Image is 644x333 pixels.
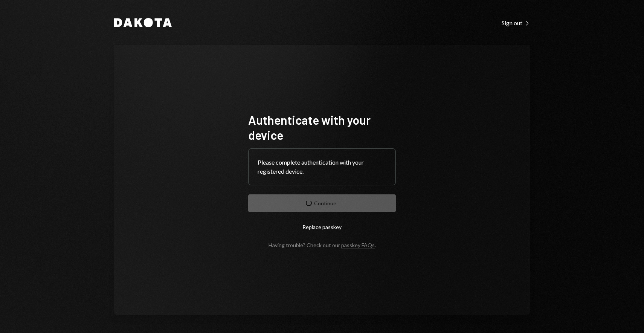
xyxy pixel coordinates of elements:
h1: Authenticate with your device [248,112,396,142]
a: Sign out [502,18,530,27]
div: Having trouble? Check out our . [269,242,376,248]
div: Sign out [502,19,530,27]
div: Please complete authentication with your registered device. [258,158,386,176]
button: Replace passkey [248,218,396,236]
a: passkey FAQs [341,242,375,249]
